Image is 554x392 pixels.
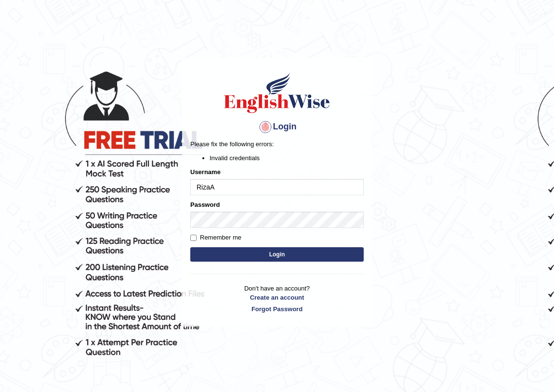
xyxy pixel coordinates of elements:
[190,247,364,262] button: Login
[190,233,241,242] label: Remember me
[190,235,197,241] input: Remember me
[190,200,220,209] label: Password
[210,153,364,163] li: Invalid credentials
[190,119,364,135] h4: Login
[222,71,332,114] img: Logo of English Wise sign in for intelligent practice with AI
[190,139,364,149] p: Please fix the following errors:
[190,167,221,177] label: Username
[190,284,364,314] p: Don't have an account?
[190,304,364,314] a: Forgot Password
[190,293,364,302] a: Create an account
